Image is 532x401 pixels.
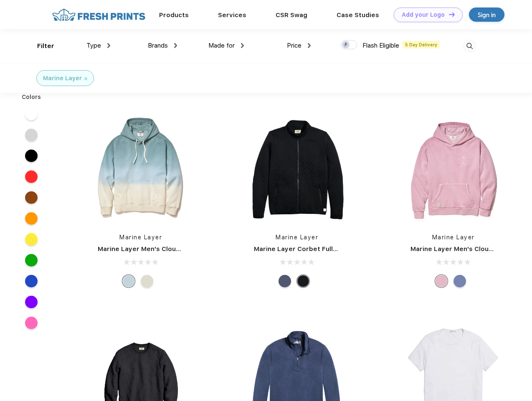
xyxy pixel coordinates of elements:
[403,41,440,48] span: 5 Day Delivery
[453,275,466,287] div: Vintage Indigo
[241,43,244,48] img: dropdown.png
[43,74,82,83] div: Marine Layer
[98,245,234,253] a: Marine Layer Men's Cloud 9 Fleece Hoodie
[141,275,153,287] div: Navy/Cream
[122,275,135,287] div: Cool Ombre
[174,43,177,48] img: dropdown.png
[469,8,504,22] a: Sign in
[37,41,54,51] div: Filter
[402,11,445,18] div: Add your Logo
[308,43,311,48] img: dropdown.png
[449,12,455,17] img: DT
[86,42,101,49] span: Type
[362,42,399,49] span: Flash Eligible
[279,275,291,287] div: Navy
[435,275,448,287] div: Lilas
[50,8,148,22] img: fo%20logo%202.webp
[218,11,246,19] a: Services
[254,245,370,253] a: Marine Layer Corbet Full-Zip Jacket
[241,114,352,225] img: func=resize&h=266
[15,93,48,102] div: Colors
[148,42,168,49] span: Brands
[276,234,318,241] a: Marine Layer
[287,42,301,49] span: Price
[478,10,496,20] div: Sign in
[84,77,87,80] img: filter_cancel.svg
[85,114,196,225] img: func=resize&h=266
[463,39,476,53] img: desktop_search.svg
[297,275,309,287] div: Black
[119,234,162,241] a: Marine Layer
[208,42,235,49] span: Made for
[159,11,189,19] a: Products
[276,11,307,19] a: CSR Swag
[432,234,475,241] a: Marine Layer
[107,43,110,48] img: dropdown.png
[398,114,509,225] img: func=resize&h=266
